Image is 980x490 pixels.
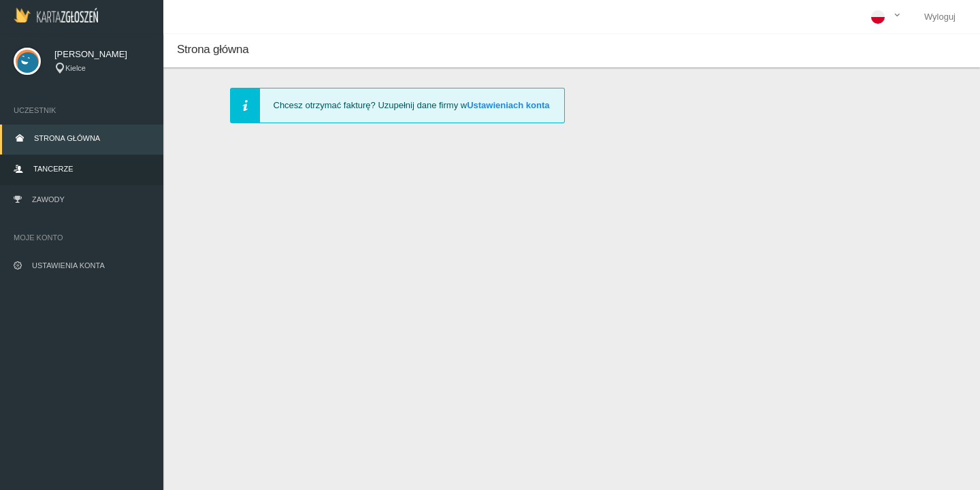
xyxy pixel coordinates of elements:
[230,88,566,123] div: Chcesz otrzymać fakturę? Uzupełnij dane firmy w
[54,48,150,61] span: [PERSON_NAME]
[33,165,73,173] span: Tancerze
[177,43,248,56] span: Strona główna
[14,103,150,117] span: Uczestnik
[14,7,98,22] img: Logo
[32,261,105,269] span: Ustawienia konta
[14,48,41,75] img: svg
[54,63,150,74] div: Kielce
[14,231,150,244] span: Moje konto
[467,100,549,110] a: Ustawieniach konta
[34,134,100,142] span: Strona główna
[32,195,65,203] span: Zawody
